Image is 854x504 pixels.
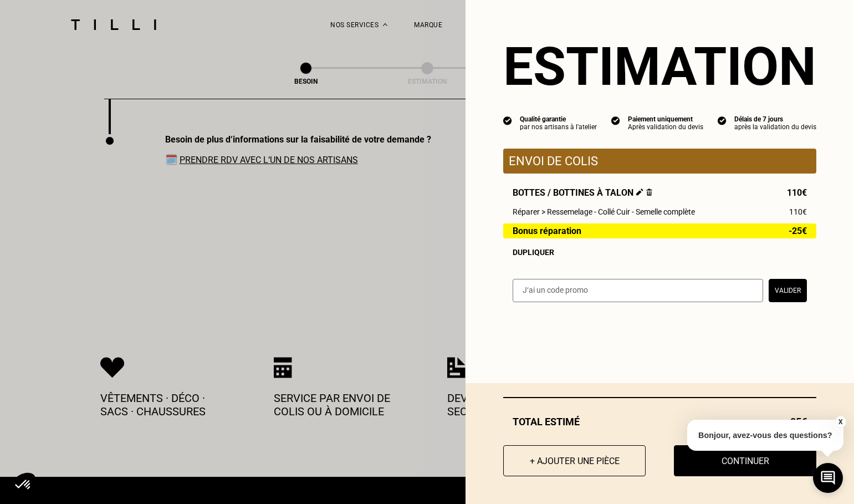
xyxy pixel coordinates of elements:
img: Éditer [636,189,643,196]
img: Supprimer [646,189,652,196]
p: Envoi de colis [509,154,811,168]
button: Valider [769,279,807,302]
input: J‘ai un code promo [513,279,763,302]
p: Bonjour, avez-vous des questions? [687,420,843,451]
span: Bottes / Bottines à talon [513,187,652,198]
div: après la validation du devis [734,123,816,131]
div: par nos artisans à l'atelier [520,123,597,131]
span: Réparer > Ressemelage - Collé Cuir - Semelle complète [513,207,695,216]
div: Après validation du devis [628,123,703,131]
div: Délais de 7 jours [734,115,816,123]
button: + Ajouter une pièce [503,445,646,476]
div: Dupliquer [513,248,807,257]
img: icon list info [611,115,620,125]
img: icon list info [718,115,727,125]
img: icon list info [503,115,512,125]
div: Total estimé [503,416,816,427]
div: Paiement uniquement [628,115,703,123]
span: -25€ [789,226,807,236]
span: 110€ [789,207,807,216]
button: X [835,416,846,428]
div: Qualité garantie [520,115,597,123]
span: 110€ [787,187,807,198]
button: Continuer [674,445,816,476]
section: Estimation [503,35,816,98]
span: Bonus réparation [513,226,581,236]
